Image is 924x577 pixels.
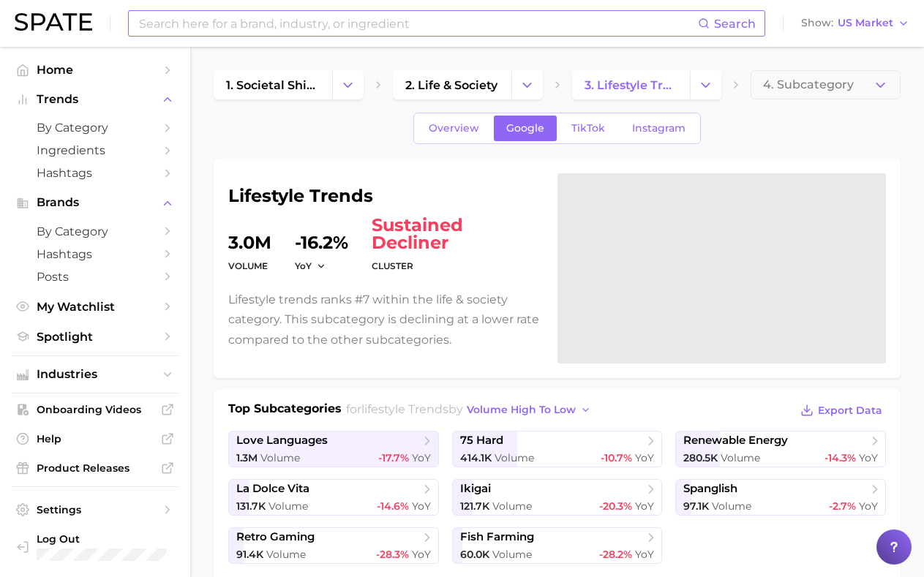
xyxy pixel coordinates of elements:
a: Hashtags [12,162,179,184]
span: -20.3% [599,499,632,513]
span: by Category [37,225,154,238]
a: Help [12,428,179,450]
button: Change Category [332,70,364,99]
a: retro gaming91.4k Volume-28.3% YoY [228,527,439,564]
p: Lifestyle trends ranks #7 within the life & society category. This subcategory is declining at a ... [228,290,540,350]
span: -14.6% [377,499,409,513]
span: Hashtags [37,247,154,261]
a: 75 hard414.1k Volume-10.7% YoY [452,431,663,467]
span: 131.7k [236,499,266,513]
span: renewable energy [683,434,788,448]
img: SPATE [15,13,92,31]
span: love languages [236,434,328,448]
span: My Watchlist [37,300,154,314]
span: -10.7% [601,451,632,464]
a: My Watchlist [12,295,179,318]
span: lifestyle trends [361,402,448,416]
span: -28.2% [599,548,632,561]
span: YoY [635,548,654,561]
a: la dolce vita131.7k Volume-14.6% YoY [228,479,439,516]
span: for by [346,402,596,416]
span: YoY [412,499,431,513]
span: -14.3% [825,451,856,464]
a: Home [12,59,179,81]
span: YoY [859,499,878,513]
span: la dolce vita [236,482,309,496]
dd: -16.2% [295,216,348,252]
span: Industries [37,368,154,381]
span: Settings [37,503,154,516]
span: -17.7% [378,451,409,464]
span: YoY [635,499,654,513]
span: US Market [838,19,893,27]
h1: lifestyle trends [228,187,540,205]
span: Hashtags [37,166,154,180]
span: Volume [712,499,751,513]
span: YoY [859,451,878,464]
span: 1. societal shifts & culture [226,78,320,92]
span: 2. life & society [405,78,497,92]
span: -2.7% [829,499,856,513]
span: YoY [412,451,431,464]
a: fish farming60.0k Volume-28.2% YoY [452,527,663,564]
a: 3. lifestyle trends [572,70,691,99]
span: Volume [268,499,308,513]
input: Search here for a brand, industry, or ingredient [138,11,698,36]
span: fish farming [460,530,534,544]
span: YoY [295,260,312,272]
dt: cluster [372,257,540,275]
span: Show [801,19,833,27]
span: YoY [635,451,654,464]
span: Search [714,17,756,31]
a: by Category [12,116,179,139]
span: Export Data [818,404,882,417]
span: 121.7k [460,499,489,513]
span: Overview [429,122,479,135]
a: Settings [12,499,179,521]
span: Instagram [632,122,686,135]
a: Product Releases [12,457,179,479]
a: spanglish97.1k Volume-2.7% YoY [675,479,886,516]
span: 97.1k [683,499,709,513]
h1: Top Subcategories [228,400,342,422]
button: Brands [12,192,179,214]
span: 1.3m [236,451,258,464]
span: Volume [721,451,760,464]
a: TikTok [559,116,617,141]
a: Ingredients [12,139,179,162]
a: Posts [12,265,179,288]
span: 91.4k [236,548,263,561]
a: love languages1.3m Volume-17.7% YoY [228,431,439,467]
span: by Category [37,121,154,135]
a: 2. life & society [393,70,511,99]
a: ikigai121.7k Volume-20.3% YoY [452,479,663,516]
span: Trends [37,93,154,106]
a: Log out. Currently logged in with e-mail spolansky@diginsights.com. [12,528,179,565]
span: Log Out [37,532,180,546]
a: Onboarding Videos [12,399,179,421]
span: spanglish [683,482,737,496]
span: -28.3% [376,548,409,561]
button: volume high to low [463,400,596,420]
button: Industries [12,363,179,385]
button: Export Data [797,400,886,421]
span: Posts [37,270,154,284]
span: TikTok [571,122,605,135]
span: retro gaming [236,530,315,544]
a: renewable energy280.5k Volume-14.3% YoY [675,431,886,467]
a: Overview [416,116,492,141]
span: 75 hard [460,434,503,448]
button: 4. Subcategory [751,70,901,99]
span: Product Releases [37,461,154,475]
span: Volume [492,499,532,513]
span: Volume [260,451,300,464]
dt: volume [228,257,271,275]
a: 1. societal shifts & culture [214,70,332,99]
span: 280.5k [683,451,718,464]
span: Volume [266,548,306,561]
span: volume high to low [467,404,576,416]
span: 3. lifestyle trends [585,78,678,92]
span: 414.1k [460,451,492,464]
span: Brands [37,196,154,209]
a: Instagram [620,116,698,141]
